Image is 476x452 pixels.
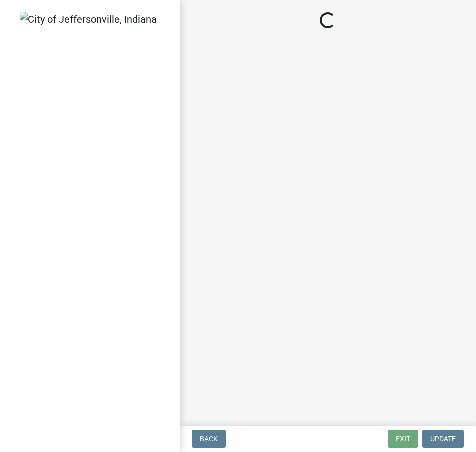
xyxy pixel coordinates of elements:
button: Back [192,430,226,448]
button: Update [422,430,464,448]
button: Exit [388,430,418,448]
span: Back [200,435,218,443]
img: City of Jeffersonville, Indiana [20,12,157,27]
span: Update [430,435,456,443]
